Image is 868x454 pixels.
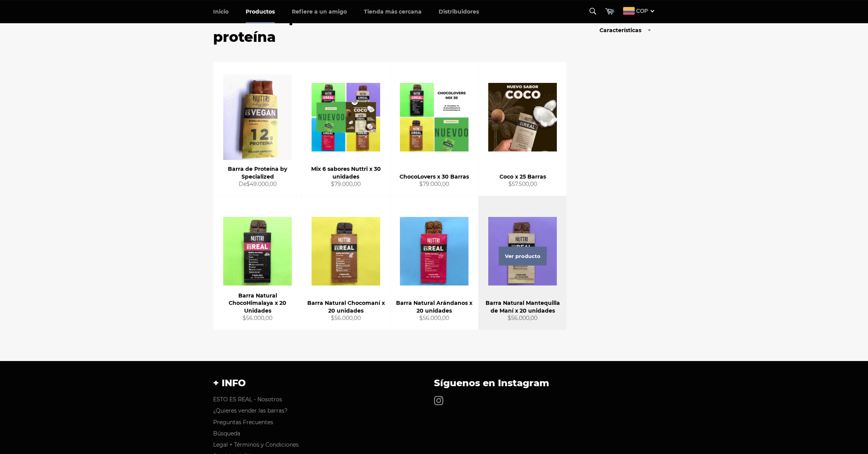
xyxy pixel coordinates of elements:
img: Mix 6 sabores Nuttri x 30 unidades [312,83,380,151]
h1: Edición especial: Barra de proteína [213,8,434,46]
span: $56.000,00 [243,315,272,322]
img: Barra de Proteína by Specialized [223,74,292,160]
div: Barra Natural Arándanos x 20 unidades [395,299,474,315]
a: Mix 6 sabores Nuttri x 30 unidades Mix 6 sabores Nuttri x 30 unidades $79.000,00 [301,62,390,196]
span: $56.000,00 [331,315,361,322]
img: ChocoLovers x 30 Barras [400,83,468,151]
a: Búsqueda [213,430,240,437]
a: ChocoLovers x 30 Barras ChocoLovers x 30 Barras $79.000,00 [390,62,478,196]
div: Mix 6 sabores Nuttri x 30 unidades [307,165,385,181]
a: Barra de Proteína by Specialized Barra de Proteína by Specialized De$49.000,00 [213,62,301,196]
a: Distribuidores [431,0,487,23]
span: $49.000,00 [246,181,277,187]
img: Coco x 25 Barras [488,83,557,151]
span: COP [636,8,648,14]
a: Inicio [205,0,236,23]
a: Legal + Términos y Condiciones [213,441,299,448]
div: ChocoLovers x 30 Barras [395,173,474,181]
span: $79.000,00 [331,181,361,187]
img: Barra Natural Arándanos x 20 unidades [400,217,468,285]
div: Barra Natural ChocoHimalaya x 20 Unidades [219,292,297,315]
div: Coco x 25 Barras [484,173,562,181]
a: ESTO ES REAL - Nosotros [213,396,282,403]
a: Coco x 25 Barras Coco x 25 Barras $57.500,00 [478,62,567,196]
span: Ver producto [499,246,547,266]
a: ¿Quieres vender las barras? [213,407,288,414]
a: Productos [238,0,282,23]
div: Barra de Proteína by Specialized [219,165,297,181]
a: Refiere a un amigo [284,0,355,23]
a: Barra Natural Chocomaní x 20 unidades Barra Natural Chocomaní x 20 unidades $56.000,00 [301,196,390,330]
img: Barra Natural Chocomaní x 20 unidades [312,217,380,285]
div: De [219,181,297,188]
h4: + INFO [213,377,426,389]
h4: Síguenos en Instagram [434,377,647,389]
span: $56.000,00 [419,315,449,322]
div: Barra Natural Chocomaní x 20 unidades [307,299,385,315]
a: Barra Natural Arándanos x 20 unidades Barra Natural Arándanos x 20 unidades $56.000,00 [390,196,478,330]
a: Barra Natural Mantequilla de Maní x 20 unidades Barra Natural Mantequilla de Maní x 20 unidades $... [478,196,567,330]
a: Barra Natural ChocoHimalaya x 20 Unidades Barra Natural ChocoHimalaya x 20 Unidades $56.000,00 [213,196,301,330]
a: Tienda más cercana [356,0,429,23]
span: $79.000,00 [419,181,449,187]
span: $57.500,00 [508,181,537,187]
img: Barra Natural ChocoHimalaya x 20 Unidades [223,217,292,285]
div: Barra Natural Mantequilla de Maní x 20 unidades [484,299,562,315]
a: Preguntas Frecuentes [213,419,273,426]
